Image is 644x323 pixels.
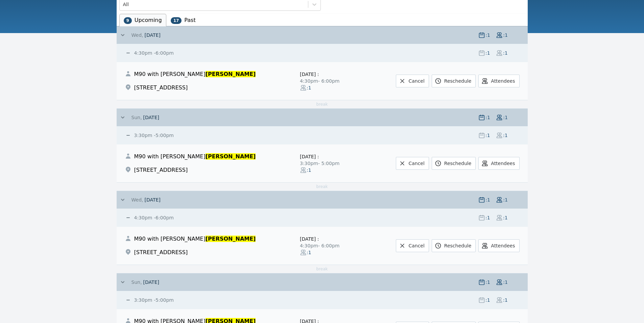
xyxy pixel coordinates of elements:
[478,75,519,87] button: Attendees
[485,214,491,221] span: : 1
[119,114,528,121] button: Sun, [DATE] :1:1
[206,236,256,242] span: [PERSON_NAME]
[144,197,160,203] span: [DATE]
[125,50,528,56] button: 4:30pm -6:00pm :1:1
[206,153,256,160] span: [PERSON_NAME]
[143,115,159,120] span: [DATE]
[300,72,316,77] span: [DATE]
[432,157,476,170] a: Reschedule
[134,249,188,255] span: [STREET_ADDRESS]
[206,71,256,77] span: [PERSON_NAME]
[503,32,508,38] span: : 1
[503,297,508,303] span: : 1
[132,115,142,120] span: Sun,
[503,196,508,203] span: : 1
[396,239,429,252] a: Cancel
[432,75,476,87] a: Reschedule
[134,215,152,220] span: 4:30pm
[117,100,528,108] div: break
[125,297,528,303] button: 3:30pm -5:00pm :1:1
[123,1,129,8] div: All
[143,279,159,285] span: [DATE]
[134,84,188,91] span: [STREET_ADDRESS]
[307,84,312,91] span: : 1
[132,279,142,285] span: Sun,
[485,132,491,139] span: : 1
[300,153,354,160] div: :
[119,14,166,26] li: Upcoming
[124,17,132,24] span: 9
[166,14,200,26] li: Past
[134,297,152,303] span: 3:30pm
[300,160,354,167] div: 3:30pm - 5:00pm
[119,32,528,38] button: Wed, [DATE] :1:1
[503,214,508,221] span: : 1
[134,167,188,173] span: [STREET_ADDRESS]
[132,32,143,38] span: Wed,
[134,71,206,77] span: M90 with [PERSON_NAME]
[119,196,528,203] button: Wed, [DATE] :1:1
[171,17,182,24] span: 17
[300,71,354,78] div: :
[300,154,316,159] span: [DATE]
[117,265,528,273] div: break
[396,75,429,87] a: Cancel
[300,236,316,242] span: [DATE]
[134,153,206,160] span: M90 with [PERSON_NAME]
[485,279,491,286] span: : 1
[485,196,491,203] span: : 1
[300,236,354,242] div: :
[485,114,491,121] span: : 1
[119,279,528,286] button: Sun, [DATE] :1:1
[307,167,312,173] span: : 1
[133,50,174,56] small: - 6:00pm
[117,182,528,191] div: break
[307,249,312,256] span: : 1
[478,239,519,252] button: Attendees
[125,214,528,221] button: 4:30pm -6:00pm :1:1
[133,297,174,303] small: - 5:00pm
[396,157,429,170] a: Cancel
[144,32,160,38] span: [DATE]
[132,197,143,203] span: Wed,
[300,78,354,84] div: 4:30pm - 6:00pm
[300,242,354,249] div: 4:30pm - 6:00pm
[503,132,508,139] span: : 1
[503,50,508,56] span: : 1
[432,239,476,252] a: Reschedule
[134,236,206,242] span: M90 with [PERSON_NAME]
[134,133,152,138] span: 3:30pm
[503,279,508,286] span: : 1
[485,32,491,38] span: : 1
[485,297,491,303] span: : 1
[478,157,519,170] button: Attendees
[485,50,491,56] span: : 1
[134,50,152,56] span: 4:30pm
[133,215,174,220] small: - 6:00pm
[503,114,508,121] span: : 1
[133,133,174,138] small: - 5:00pm
[125,132,528,139] button: 3:30pm -5:00pm :1:1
